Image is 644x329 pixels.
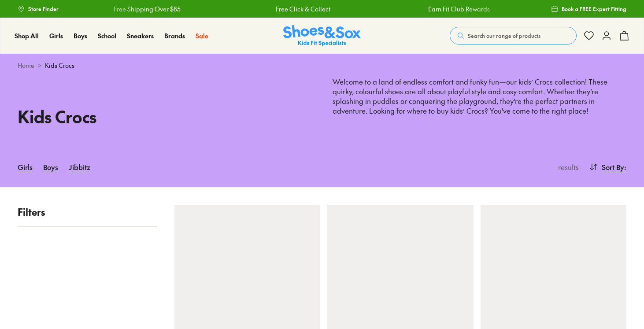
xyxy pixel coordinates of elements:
a: Shoes & Sox [283,25,361,47]
a: Girls [49,31,63,41]
a: Sale [196,31,208,41]
a: Home [18,61,34,70]
p: Welcome to a land of endless comfort and funky fun—our kids’ Crocs collection! These quirky, colo... [333,77,626,126]
h1: Kids Crocs [18,104,311,129]
span: : [624,162,626,172]
a: Jibbitz [69,157,90,177]
a: Boys [43,157,58,177]
span: Brands [164,31,185,40]
p: results [555,162,579,172]
span: Store Finder [28,5,59,13]
a: Earn Fit Club Rewards [337,4,399,14]
div: > [18,61,626,70]
a: Free Shipping Over $85 [491,4,558,14]
span: Shop All [15,31,39,40]
a: Free Click & Collect [185,4,240,14]
button: Search our range of products [450,27,577,44]
a: Shop All [15,31,39,41]
span: Boys [74,31,87,40]
span: Book a FREE Expert Fitting [562,5,626,13]
span: Sale [196,31,208,40]
a: Girls [18,157,33,177]
span: Sneakers [127,31,154,40]
span: Sort By [602,162,624,172]
span: Search our range of products [468,32,540,40]
a: Store Finder [18,1,59,17]
img: SNS_Logo_Responsive.svg [283,25,361,47]
a: School [98,31,116,41]
span: Kids Crocs [45,61,74,70]
a: Brands [164,31,185,41]
span: School [98,31,116,40]
a: Free Shipping Over $85 [23,4,90,14]
button: Sort By: [589,157,626,177]
p: Filters [18,205,157,219]
a: Boys [74,31,87,41]
a: Book a FREE Expert Fitting [551,1,626,17]
span: Girls [49,31,63,40]
a: Sneakers [127,31,154,41]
